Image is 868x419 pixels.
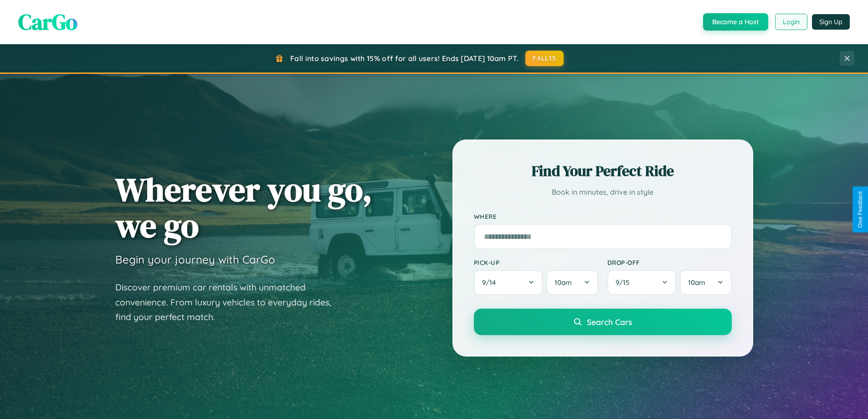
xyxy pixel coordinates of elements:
[474,270,543,295] button: 9/14
[115,171,372,243] h1: Wherever you go, we go
[587,317,632,327] span: Search Cars
[474,309,732,335] button: Search Cars
[546,270,598,295] button: 10am
[474,186,732,199] p: Book in minutes, drive in style
[680,270,731,295] button: 10am
[474,212,732,220] label: Where
[703,13,768,31] button: Become a Host
[688,278,705,287] span: 10am
[474,259,598,266] label: Pick-up
[857,191,863,228] div: Give Feedback
[115,253,275,266] h3: Begin your journey with CarGo
[812,14,850,30] button: Sign Up
[482,278,500,287] span: 9 / 14
[607,270,677,295] button: 9/15
[525,51,564,66] button: FALL15
[290,54,519,63] span: Fall into savings with 15% off for all users! Ends [DATE] 10am PT.
[555,278,572,287] span: 10am
[18,7,77,37] span: CarGo
[607,259,732,266] label: Drop-off
[474,161,732,181] h2: Find Your Perfect Ride
[775,14,807,30] button: Login
[616,278,634,287] span: 9 / 15
[115,280,343,325] p: Discover premium car rentals with unmatched convenience. From luxury vehicles to everyday rides, ...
